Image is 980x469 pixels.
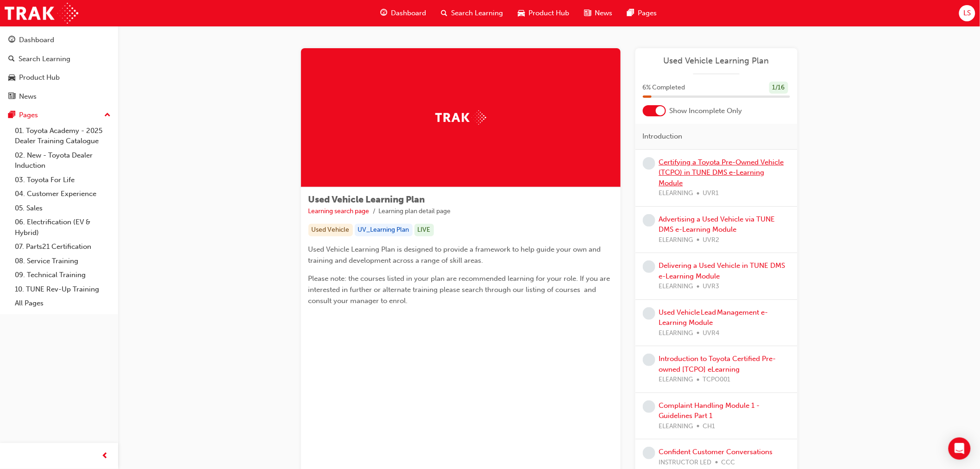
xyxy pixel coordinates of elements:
[435,110,486,125] img: Trak
[308,274,612,305] span: Please note: the courses listed in your plan are recommended learning for your role. If you are i...
[959,5,975,21] button: LS
[659,215,775,234] a: Advertising a Used Vehicle via TUNE DMS e-Learning Module
[308,194,425,205] span: Used Vehicle Learning Plan
[620,4,665,23] a: pages-iconPages
[703,281,720,292] span: UVR3
[4,32,114,49] a: Dashboard
[659,457,712,468] span: INSTRUCTOR LED
[659,235,693,246] span: ELEARNING
[11,254,114,268] a: 08. Service Training
[5,3,78,24] img: Trak
[19,54,70,64] div: Search Learning
[659,448,773,456] a: Confident Customer Conversations
[643,157,655,170] span: learningRecordVerb_NONE-icon
[11,296,114,311] a: All Pages
[703,235,720,246] span: UVR2
[643,447,655,459] span: learningRecordVerb_NONE-icon
[104,109,111,121] span: up-icon
[769,82,788,94] div: 1 / 16
[659,158,784,187] a: Certifying a Toyota Pre-Owned Vehicle (TCPO) in TUNE DMS e-Learning Module
[8,111,15,120] span: pages-icon
[703,188,719,199] span: UVR1
[595,8,613,19] span: News
[11,282,114,297] a: 10. TUNE Rev-Up Training
[381,7,388,19] span: guage-icon
[4,107,114,124] button: Pages
[584,7,591,19] span: news-icon
[659,328,693,339] span: ELEARNING
[949,437,971,460] div: Open Intercom Messenger
[452,8,503,19] span: Search Learning
[628,7,634,19] span: pages-icon
[659,374,693,385] span: ELEARNING
[11,148,114,173] a: 02. New - Toyota Dealer Induction
[11,201,114,215] a: 05. Sales
[703,328,720,339] span: UVR4
[308,245,603,265] span: Used Vehicle Learning Plan is designed to provide a framework to help guide your own and training...
[11,215,114,240] a: 06. Electrification (EV & Hybrid)
[4,30,114,107] button: DashboardSearch LearningProduct HubNews
[638,8,657,19] span: Pages
[11,124,114,148] a: 01. Toyota Academy - 2025 Dealer Training Catalogue
[102,450,109,462] span: prev-icon
[659,281,693,292] span: ELEARNING
[391,8,427,19] span: Dashboard
[659,188,693,199] span: ELEARNING
[643,354,655,366] span: learningRecordVerb_NONE-icon
[659,421,693,432] span: ELEARNING
[434,4,511,23] a: search-iconSearch Learning
[643,131,683,142] span: Introduction
[11,173,114,187] a: 03. Toyota For Life
[703,374,731,385] span: TCPO001
[643,400,655,413] span: learningRecordVerb_NONE-icon
[308,207,370,215] a: Learning search page
[441,7,448,19] span: search-icon
[659,355,776,374] a: Introduction to Toyota Certified Pre-owned [TCPO] eLearning
[659,401,760,420] a: Complaint Handling Module 1 - Guidelines Part 1
[373,4,434,23] a: guage-iconDashboard
[4,88,114,105] a: News
[415,224,434,236] div: LIVE
[643,214,655,227] span: learningRecordVerb_NONE-icon
[511,4,577,23] a: car-iconProduct Hub
[8,93,15,101] span: news-icon
[577,4,620,23] a: news-iconNews
[379,206,451,217] li: Learning plan detail page
[963,8,971,19] span: LS
[308,224,353,236] div: Used Vehicle
[11,268,114,282] a: 09. Technical Training
[643,56,790,66] a: Used Vehicle Learning Plan
[19,72,60,83] div: Product Hub
[19,91,37,102] div: News
[8,36,15,44] span: guage-icon
[11,240,114,254] a: 07. Parts21 Certification
[355,224,413,236] div: UV_Learning Plan
[19,110,38,120] div: Pages
[8,55,15,63] span: search-icon
[4,69,114,86] a: Product Hub
[643,260,655,273] span: learningRecordVerb_NONE-icon
[643,307,655,320] span: learningRecordVerb_NONE-icon
[643,82,685,93] span: 6 % Completed
[703,421,716,432] span: CH1
[11,187,114,201] a: 04. Customer Experience
[8,74,15,82] span: car-icon
[722,457,735,468] span: CCC
[518,7,525,19] span: car-icon
[670,106,742,116] span: Show Incomplete Only
[659,261,785,280] a: Delivering a Used Vehicle in TUNE DMS e-Learning Module
[659,308,768,327] a: Used Vehicle Lead Management e-Learning Module
[529,8,570,19] span: Product Hub
[19,35,54,45] div: Dashboard
[4,51,114,68] a: Search Learning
